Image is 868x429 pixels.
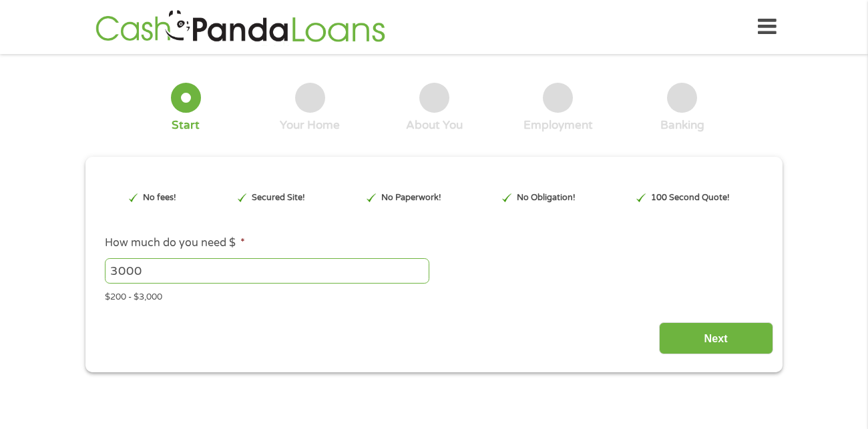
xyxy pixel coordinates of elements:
[517,191,576,204] p: No Obligation!
[105,236,245,250] label: How much do you need $
[280,118,340,133] div: Your Home
[660,118,704,133] div: Banking
[252,191,305,204] p: Secured Site!
[659,322,773,355] input: Next
[523,118,593,133] div: Employment
[91,8,389,46] img: GetLoanNow Logo
[143,191,176,204] p: No fees!
[105,286,763,304] div: $200 - $3,000
[406,118,463,133] div: About You
[381,191,441,204] p: No Paperwork!
[172,118,200,133] div: Start
[651,191,730,204] p: 100 Second Quote!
